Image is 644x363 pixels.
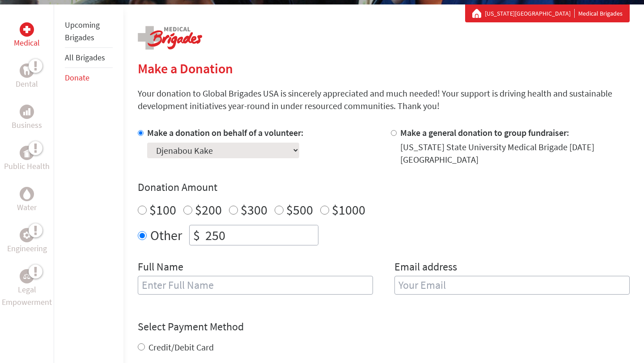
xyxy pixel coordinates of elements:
[195,201,222,218] label: $200
[14,37,40,49] p: Medical
[23,26,30,33] img: Medical
[20,22,34,37] div: Medical
[332,201,365,218] label: $1000
[138,87,630,112] p: Your donation to Global Brigades USA is sincerely appreciated and much needed! Your support is dr...
[12,119,42,131] p: Business
[23,108,30,115] img: Business
[138,276,373,295] input: Enter Full Name
[23,232,30,239] img: Engineering
[241,201,267,218] label: $300
[138,26,202,50] img: logo-medical.png
[138,180,630,194] h4: Donation Amount
[394,276,630,295] input: Your Email
[138,260,183,276] label: Full Name
[20,187,34,201] div: Water
[2,269,52,308] a: Legal EmpowermentLegal Empowerment
[4,146,50,173] a: Public HealthPublic Health
[23,66,30,75] img: Dental
[286,201,313,218] label: $500
[4,160,50,173] p: Public Health
[65,48,113,68] li: All Brigades
[190,225,203,245] div: $
[138,60,630,76] h2: Make a Donation
[17,187,37,214] a: WaterWater
[23,148,30,157] img: Public Health
[2,283,52,308] p: Legal Empowerment
[65,20,100,42] a: Upcoming Brigades
[472,9,623,18] div: Medical Brigades
[23,189,30,199] img: Water
[65,52,105,63] a: All Brigades
[138,320,630,334] h4: Select Payment Method
[23,274,30,279] img: Legal Empowerment
[17,201,37,214] p: Water
[394,260,457,276] label: Email address
[147,127,304,138] label: Make a donation on behalf of a volunteer:
[7,242,47,255] p: Engineering
[65,15,113,48] li: Upcoming Brigades
[65,68,113,88] li: Donate
[400,141,630,166] div: [US_STATE] State University Medical Brigade [DATE] [GEOGRAPHIC_DATA]
[14,22,40,49] a: MedicalMedical
[485,9,575,18] a: [US_STATE][GEOGRAPHIC_DATA]
[149,201,176,218] label: $100
[7,228,47,255] a: EngineeringEngineering
[16,63,38,90] a: DentalDental
[20,269,34,283] div: Legal Empowerment
[12,105,42,131] a: BusinessBusiness
[148,342,214,353] label: Credit/Debit Card
[400,127,569,138] label: Make a general donation to group fundraiser:
[203,225,318,245] input: Enter Amount
[16,78,38,90] p: Dental
[20,63,34,78] div: Dental
[20,228,34,242] div: Engineering
[20,105,34,119] div: Business
[20,146,34,160] div: Public Health
[65,72,89,83] a: Donate
[150,225,182,245] label: Other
